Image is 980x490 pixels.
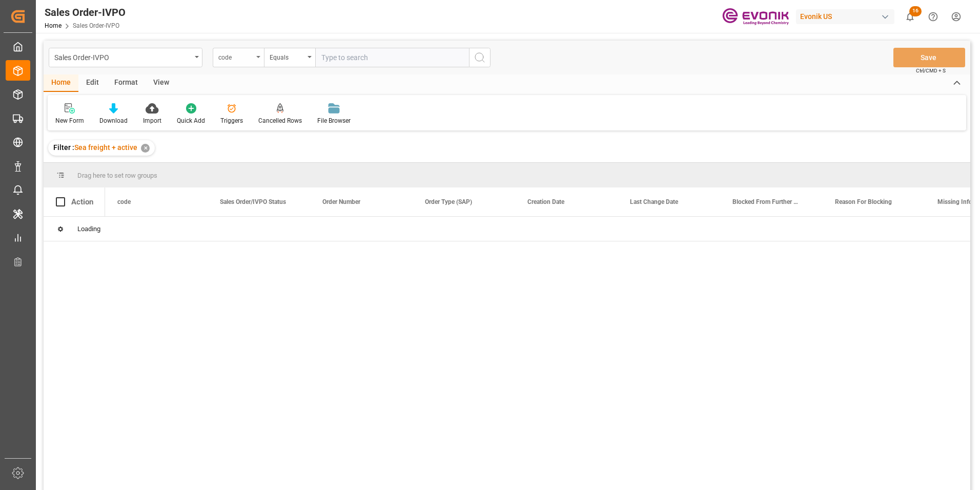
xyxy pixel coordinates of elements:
div: Sales Order-IVPO [54,50,191,63]
img: Evonik-brand-mark-Deep-Purple-RGB.jpeg_1700498283.jpeg [722,8,789,26]
div: Evonik US [796,9,894,24]
span: Order Number [322,198,360,205]
span: Filter : [53,143,74,152]
button: open menu [264,48,315,67]
div: Action [71,197,93,206]
span: code [117,198,131,205]
div: Import [143,116,161,125]
button: open menu [49,48,202,67]
div: ✕ [141,144,150,153]
button: Save [893,48,965,67]
span: Reason For Blocking [835,198,892,205]
a: Home [45,22,62,29]
span: Loading [77,225,100,233]
div: View [146,74,177,92]
div: Home [44,74,78,92]
span: Blocked From Further Processing [732,198,801,205]
div: Equals [270,50,304,62]
div: Sales Order-IVPO [45,5,126,20]
button: Help Center [922,5,945,28]
div: Triggers [220,116,243,125]
div: File Browser [317,116,351,125]
div: Quick Add [177,116,205,125]
button: open menu [213,48,264,67]
span: Last Change Date [630,198,678,205]
span: Drag here to set row groups [77,172,157,179]
div: Edit [78,74,107,92]
div: New Form [55,116,84,125]
button: search button [469,48,491,67]
input: Type to search [315,48,469,67]
span: Sea freight + active [74,143,137,152]
span: 16 [909,6,922,16]
span: Ctrl/CMD + S [916,67,946,74]
div: Cancelled Rows [258,116,302,125]
span: Creation Date [527,198,564,205]
div: Format [107,74,146,92]
div: Download [99,116,128,125]
div: code [218,50,253,62]
span: Order Type (SAP) [425,198,472,205]
button: show 16 new notifications [899,5,922,28]
button: Evonik US [796,7,899,26]
span: Sales Order/IVPO Status [220,198,286,205]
